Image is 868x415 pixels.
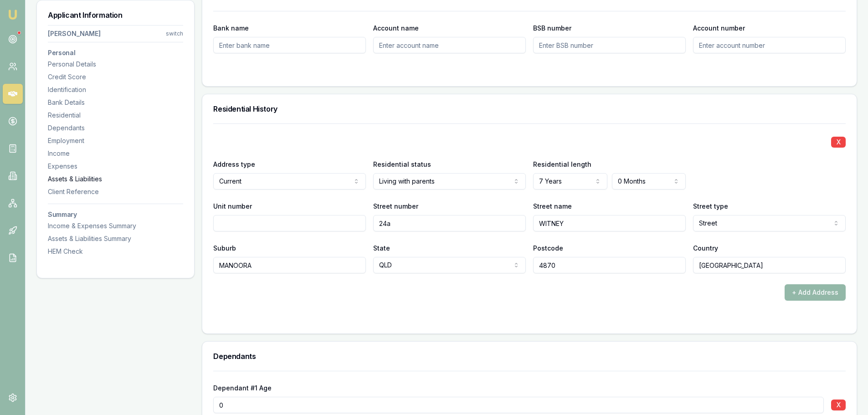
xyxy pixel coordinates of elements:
div: [PERSON_NAME] [48,29,101,38]
div: Bank Details [48,98,183,107]
label: State [373,244,390,252]
div: HEM Check [48,247,183,256]
label: Account name [373,24,419,32]
h3: Residential History [213,105,846,113]
div: Employment [48,136,183,145]
div: Credit Score [48,72,183,82]
label: Street name [533,202,572,210]
h3: Summary [48,211,183,218]
div: Income [48,149,183,158]
div: Identification [48,85,183,94]
label: Street type [693,202,728,210]
div: Income & Expenses Summary [48,221,183,231]
input: Enter bank name [213,37,366,53]
input: Enter account name [373,37,526,53]
div: Dependants [48,123,183,133]
button: X [831,400,846,410]
div: Residential [48,111,183,120]
label: Address type [213,160,255,168]
h3: Applicant Information [48,11,183,19]
label: Dependant #1 Age [213,384,272,392]
label: Suburb [213,244,236,252]
label: Account number [693,24,745,32]
label: Residential status [373,160,431,168]
input: Enter account number [693,37,846,53]
img: emu-icon-u.png [7,9,18,20]
h3: Personal [48,50,183,56]
div: Personal Details [48,60,183,69]
button: + Add Address [785,284,846,301]
label: Bank name [213,24,249,32]
label: Street number [373,202,418,210]
button: X [831,137,846,148]
div: switch [166,30,183,37]
label: Unit number [213,202,252,210]
label: Postcode [533,244,563,252]
input: Enter BSB number [533,37,686,53]
label: Residential length [533,160,591,168]
div: Assets & Liabilities [48,174,183,184]
div: Assets & Liabilities Summary [48,234,183,243]
h3: Dependants [213,353,846,360]
label: Country [693,244,718,252]
div: Expenses [48,162,183,171]
div: Client Reference [48,187,183,196]
label: BSB number [533,24,571,32]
